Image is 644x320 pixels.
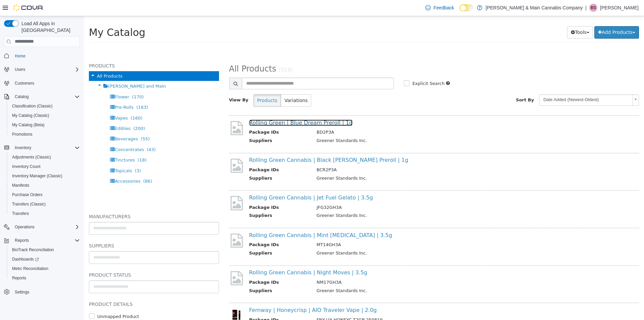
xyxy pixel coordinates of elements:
h5: Manufacturers [5,196,135,204]
span: Users [15,67,25,72]
span: Adjustments (Classic) [12,154,51,160]
img: missing-image.png [145,254,160,270]
th: Package IDs [165,150,228,159]
span: Catalog [15,94,29,99]
span: Promotions [12,132,33,137]
button: Settings [1,287,83,296]
span: Metrc Reconciliation [12,266,48,271]
td: Greener Standards Inc. [228,196,540,204]
a: Settings [12,288,32,296]
span: (18) [54,141,63,146]
span: Operations [15,224,35,230]
a: Classification (Classic) [9,102,55,110]
span: (55) [57,120,66,125]
span: Edibles [31,110,47,115]
span: Purchase Orders [12,192,43,197]
span: (86) [59,163,68,168]
span: Pre-Rolls [31,89,50,94]
th: Package IDs [165,225,228,234]
p: | [585,4,587,12]
span: Transfers [12,211,29,216]
th: Suppliers [165,196,228,204]
span: Reports [15,238,29,243]
td: BCR2P3A [228,150,540,159]
a: Inventory Manager (Classic) [9,172,65,180]
span: Reports [12,236,80,244]
a: Promotions [9,130,35,138]
span: My Catalog [5,10,61,22]
button: Adjustments (Classic) [7,152,83,162]
button: Variations [197,78,227,91]
span: Customers [15,81,34,86]
span: Operations [12,223,80,231]
span: Feedback [433,4,454,11]
a: Date Added (Newest-Oldest) [455,78,555,90]
span: Classification (Classic) [9,102,80,110]
label: Explicit Search [327,64,361,71]
a: Rolling Green Cannabis | Black [PERSON_NAME] Preroll | 1g [165,141,325,147]
span: Home [12,52,80,60]
img: missing-image.png [145,141,160,158]
span: (160) [47,99,59,104]
span: Inventory [12,144,80,152]
button: Manifests [7,181,83,190]
button: Operations [12,223,37,231]
td: FNY-UX-HONEYC-T2GP-250819 [228,301,540,309]
button: Home [1,51,83,61]
span: My Catalog (Beta) [12,122,45,128]
span: (43) [63,131,72,136]
label: Unmapped Product [12,297,55,304]
span: Users [12,65,80,74]
span: Date Added (Newest-Oldest) [455,79,546,89]
th: Suppliers [165,121,228,130]
span: Metrc Reconciliation [9,265,80,273]
span: Manifests [9,181,80,189]
button: Purchase Orders [7,190,83,199]
span: Promotions [9,130,80,138]
h5: Product Status [5,255,135,263]
button: Inventory Manager (Classic) [7,171,83,181]
span: Home [15,53,25,59]
p: [PERSON_NAME] [600,4,639,12]
button: Classification (Classic) [7,101,83,111]
span: Manifests [12,183,29,188]
button: Add Products [511,10,555,22]
a: Feedback [423,1,457,14]
span: My Catalog (Classic) [12,113,49,118]
button: My Catalog (Beta) [7,120,83,130]
button: Transfers [7,209,83,218]
input: Dark Mode [460,4,474,11]
a: My Catalog (Beta) [9,121,47,129]
a: Rolling Green Cannabis | Mint [MEDICAL_DATA] | 3.5g [165,216,309,222]
a: Transfers (Classic) [9,200,48,208]
span: Sort By [432,81,450,86]
span: Transfers (Classic) [9,200,80,208]
button: Promotions [7,130,83,139]
img: missing-image.png [145,179,160,195]
img: 150 [145,291,160,306]
th: Package IDs [165,301,228,309]
span: BioTrack Reconciliation [9,246,80,254]
button: BioTrack Reconciliation [7,245,83,255]
a: Inventory Count [9,163,43,171]
span: Reports [12,275,26,281]
span: All Products [13,57,39,62]
td: BD2P3A [228,113,540,121]
span: Tinctures [31,141,51,146]
span: Adjustments (Classic) [9,153,80,161]
td: Greener Standards Inc. [228,271,540,280]
span: All Products [145,48,193,57]
a: BioTrack Reconciliation [9,246,57,254]
a: Reports [9,274,29,282]
a: Dashboards [7,255,83,264]
div: Barton Swan [589,4,597,12]
td: MT14GH3A [228,225,540,234]
span: Inventory Count [12,164,41,169]
a: Dashboards [9,255,42,263]
span: Inventory Manager (Classic) [9,172,80,180]
a: Manifests [9,181,32,189]
button: Users [12,65,28,74]
img: Cova [13,4,44,11]
img: missing-image.png [145,216,160,233]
